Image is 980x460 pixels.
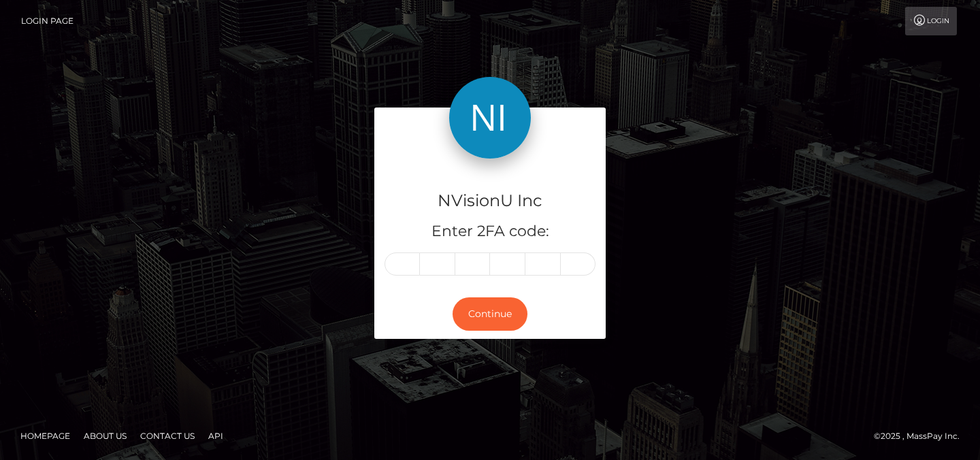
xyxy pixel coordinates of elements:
[449,77,531,159] img: NVisionU Inc
[15,425,76,446] a: Homepage
[385,189,595,213] h4: NVisionU Inc
[21,7,73,35] a: Login Page
[203,425,229,446] a: API
[135,425,200,446] a: Contact Us
[78,425,132,446] a: About Us
[453,297,527,331] button: Continue
[905,7,957,35] a: Login
[385,221,595,242] h5: Enter 2FA code:
[874,429,970,444] div: © 2025 , MassPay Inc.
